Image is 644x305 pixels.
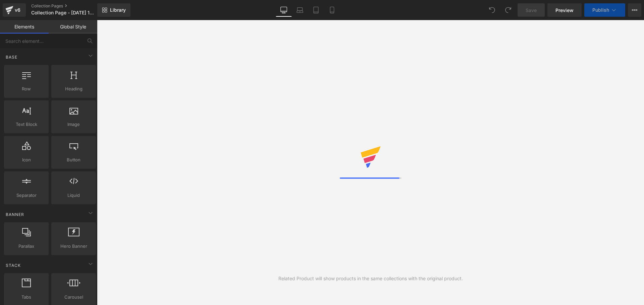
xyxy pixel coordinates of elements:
span: Preview [555,7,574,14]
a: New Library [97,3,130,17]
a: Collection Pages [31,3,108,9]
span: Hero Banner [53,243,94,250]
button: More [628,3,641,17]
a: v6 [3,3,26,17]
a: Mobile [324,3,340,17]
span: Liquid [53,192,94,199]
span: Text Block [6,121,47,128]
button: Redo [501,3,515,17]
div: Related Product will show products in the same collections with the original product. [278,275,463,282]
span: Publish [592,7,609,13]
span: Save [526,7,537,14]
a: Tablet [308,3,324,17]
span: Row [6,85,47,92]
span: Stack [5,262,21,269]
span: Tabs [6,294,47,301]
span: Library [110,7,126,13]
button: Publish [584,3,625,17]
span: Collection Page - [DATE] 19:50:01 [31,10,96,15]
span: Icon [6,156,47,163]
a: Global Style [49,20,97,33]
a: Laptop [292,3,308,17]
span: Image [53,121,94,128]
span: Parallax [6,243,47,250]
a: Preview [547,3,582,17]
span: Heading [53,85,94,92]
button: Undo [485,3,499,17]
div: v6 [13,6,22,14]
span: Separator [6,192,47,199]
span: Banner [5,211,25,218]
span: Base [5,54,18,60]
span: Carousel [53,294,94,301]
a: Desktop [276,3,292,17]
span: Button [53,156,94,163]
